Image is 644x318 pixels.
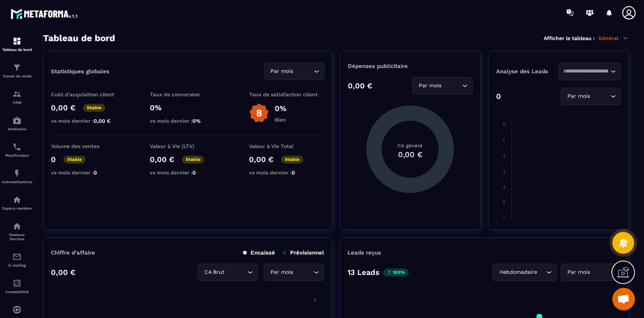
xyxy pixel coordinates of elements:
[496,92,501,101] p: 0
[566,268,592,276] span: Par mois
[563,67,609,76] input: Search for option
[12,63,22,72] img: formation
[2,247,32,273] a: emailemailE-mailing
[249,170,324,176] p: vs mois dernier :
[192,118,201,124] span: 0%
[12,222,22,231] img: social-network
[443,82,460,90] input: Search for option
[2,290,32,294] p: Comptabilité
[51,155,56,164] p: 0
[2,273,32,299] a: accountantaccountantComptabilité
[243,249,275,256] p: Encaissé
[503,199,506,205] tspan: 5
[2,127,32,131] p: Webinaire
[12,37,22,46] img: formation
[598,35,629,42] p: Général
[192,170,196,176] span: 0
[417,82,443,90] span: Par mois
[51,103,75,112] p: 0,00 €
[2,137,32,163] a: schedulerschedulerPlanificateur
[281,156,303,164] p: Stable
[558,63,621,80] div: Search for option
[503,137,505,143] tspan: 1
[295,67,312,76] input: Search for option
[51,68,109,75] p: Statistiques globales
[348,63,473,69] p: Dépenses publicitaire
[51,268,75,277] p: 0,00 €
[249,143,324,149] p: Valeur à Vie Total
[83,104,105,112] p: Stable
[12,305,22,314] img: automations
[12,90,22,99] img: formation
[2,57,32,84] a: formationformationTunnel de vente
[51,249,95,256] p: Chiffre d’affaire
[503,168,506,174] tspan: 3
[561,264,621,281] div: Search for option
[12,116,22,125] img: automations
[539,268,544,276] input: Search for option
[496,68,559,75] p: Analyse des Leads
[503,215,506,221] tspan: 6
[94,118,111,124] span: 0,00 €
[566,92,592,100] span: Par mois
[2,110,32,137] a: automationsautomationsWebinaire
[94,170,97,176] span: 0
[12,142,22,151] img: scheduler
[347,268,380,277] p: 13 Leads
[347,249,381,256] p: Leads reçus
[592,268,609,276] input: Search for option
[264,264,324,281] div: Search for option
[269,268,295,276] span: Par mois
[2,190,32,216] a: automationsautomationsEspace membre
[150,91,225,97] p: Taux de conversion
[226,268,246,276] input: Search for option
[12,169,22,178] img: automations
[150,143,225,149] p: Valeur à Vie (LTV)
[2,233,32,241] p: Réseaux Sociaux
[51,118,126,124] p: vs mois dernier :
[150,170,225,176] p: vs mois dernier :
[63,156,86,164] p: Stable
[2,206,32,210] p: Espace membre
[498,268,539,276] span: Hebdomadaire
[12,195,22,204] img: automations
[612,288,635,310] a: Ouvrir le chat
[412,77,473,94] div: Search for option
[269,67,295,76] span: Par mois
[249,91,324,97] p: Taux de satisfaction client
[249,103,269,123] img: b-badge-o.b3b20ee6.svg
[2,153,32,157] p: Planificateur
[544,35,595,41] p: Afficher le tableau :
[11,7,78,20] img: logo
[150,118,225,124] p: vs mois dernier :
[264,63,324,80] div: Search for option
[2,180,32,184] p: Automatisations
[51,170,126,176] p: vs mois dernier :
[2,84,32,110] a: formationformationCRM
[275,117,286,123] p: Bien
[2,31,32,57] a: formationformationTableau de bord
[503,184,506,190] tspan: 4
[383,269,409,276] p: 100%
[150,155,174,164] p: 0,00 €
[283,249,324,256] p: Prévisionnel
[592,92,609,100] input: Search for option
[2,263,32,267] p: E-mailing
[2,216,32,247] a: social-networksocial-networkRéseaux Sociaux
[203,268,226,276] span: CA Brut
[12,279,22,288] img: accountant
[2,74,32,78] p: Tunnel de vente
[51,91,126,97] p: Coût d'acquisition client
[182,156,204,164] p: Stable
[2,100,32,105] p: CRM
[292,170,295,176] span: 0
[2,163,32,190] a: automationsautomationsAutomatisations
[51,143,126,149] p: Volume des ventes
[503,122,506,128] tspan: 0
[612,298,616,303] tspan: 15
[348,81,372,90] p: 0,00 €
[12,252,22,261] img: email
[561,88,621,105] div: Search for option
[249,155,274,164] p: 0,00 €
[295,268,312,276] input: Search for option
